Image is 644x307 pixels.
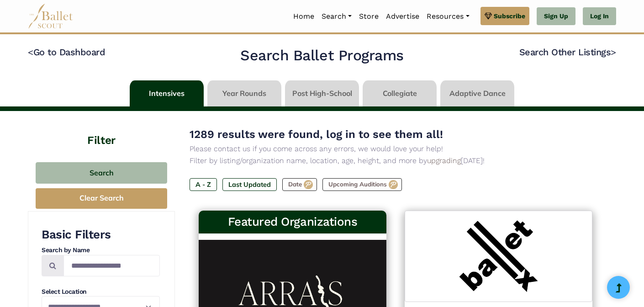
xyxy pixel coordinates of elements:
a: Search [318,7,355,26]
li: Adaptive Dance [438,80,516,106]
h2: Search Ballet Programs [240,46,403,65]
a: upgrading [427,156,461,165]
h3: Basic Filters [42,227,160,243]
img: Logo [405,211,592,302]
a: Search Other Listings> [519,47,616,58]
span: 1289 results were found, log in to see them all! [190,128,443,141]
a: Log In [583,7,616,26]
input: Search by names... [63,255,160,276]
p: Filter by listing/organization name, location, age, height, and more by [DATE]! [190,155,602,167]
h3: Featured Organizations [206,214,379,230]
code: > [611,46,616,58]
li: Collegiate [361,80,438,106]
li: Intensives [128,80,206,106]
a: Advertise [382,7,423,26]
a: Store [355,7,382,26]
label: A - Z [190,178,217,191]
p: Please contact us if you come across any errors, we would love your help! [190,143,602,155]
code: < [28,46,33,58]
button: Clear Search [36,188,167,209]
h4: Select Location [42,287,160,296]
label: Date [282,178,317,191]
li: Post High-School [283,80,361,106]
li: Year Rounds [206,80,283,106]
h4: Filter [28,111,175,148]
button: Search [36,162,167,184]
a: <Go to Dashboard [28,47,105,58]
a: Sign Up [537,7,575,26]
a: Subscribe [480,7,529,25]
h4: Search by Name [42,246,160,255]
a: Home [290,7,318,26]
img: gem.svg [485,11,492,21]
span: Subscribe [494,11,525,21]
label: Upcoming Auditions [322,178,402,191]
a: Resources [423,7,473,26]
label: Last Updated [222,178,277,191]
